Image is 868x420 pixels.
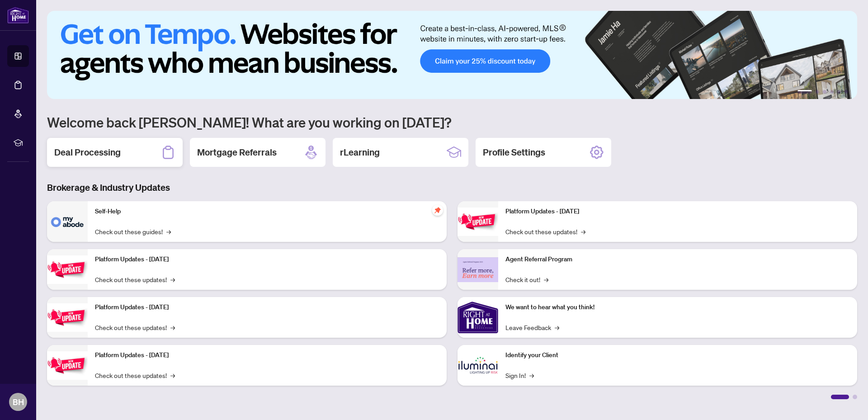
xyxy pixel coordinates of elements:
[47,11,857,99] img: Slide 0
[458,257,498,282] img: Agent Referral Program
[7,7,29,24] img: logo
[505,207,850,217] p: Platform Updates - [DATE]
[340,146,380,159] h2: rLearning
[432,205,443,216] span: pushpin
[54,146,121,159] h2: Deal Processing
[581,227,585,236] span: →
[170,274,175,284] span: →
[797,90,812,94] button: 1
[47,201,88,242] img: Self-Help
[95,370,175,380] a: Check out these updates!→
[555,322,559,332] span: →
[505,255,850,264] p: Agent Referral Program
[170,370,175,380] span: →
[47,351,88,380] img: Platform Updates - July 8, 2025
[95,302,439,312] p: Platform Updates - [DATE]
[458,208,498,236] img: Platform Updates - June 23, 2025
[95,350,439,360] p: Platform Updates - [DATE]
[166,227,171,236] span: →
[47,255,88,284] img: Platform Updates - September 16, 2025
[505,350,850,360] p: Identify your Client
[544,274,548,284] span: →
[505,302,850,312] p: We want to hear what you think!
[95,255,439,264] p: Platform Updates - [DATE]
[844,90,848,94] button: 6
[505,274,548,284] a: Check it out!→
[95,207,439,217] p: Self-Help
[483,146,545,159] h2: Profile Settings
[458,345,498,386] img: Identify your Client
[197,146,277,159] h2: Mortgage Referrals
[95,274,175,284] a: Check out these updates!→
[95,322,175,332] a: Check out these updates!→
[47,303,88,332] img: Platform Updates - July 21, 2025
[505,370,534,380] a: Sign In!→
[816,90,819,94] button: 2
[832,388,859,415] button: Open asap
[505,322,559,332] a: Leave Feedback→
[47,113,857,131] h1: Welcome back [PERSON_NAME]! What are you working on [DATE]?
[830,90,834,94] button: 4
[837,90,841,94] button: 5
[170,322,175,332] span: →
[458,297,498,338] img: We want to hear what you think!
[95,227,171,236] a: Check out these guides!→
[529,370,534,380] span: →
[13,396,24,408] span: BH
[47,181,857,194] h3: Brokerage & Industry Updates
[505,227,585,236] a: Check out these updates!→
[823,90,826,94] button: 3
